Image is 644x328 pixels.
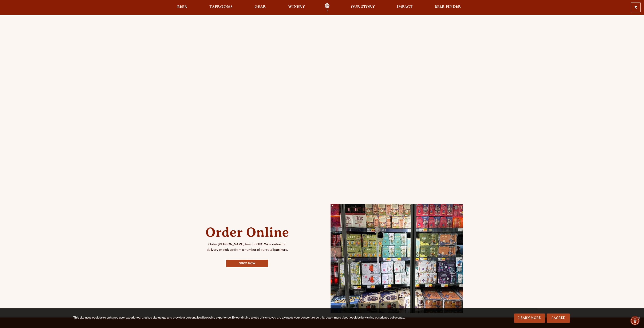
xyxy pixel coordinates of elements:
a: Our Story [348,3,378,12]
a: Beer [174,3,190,12]
a: privacy policy [379,316,398,320]
a: Beer Finder [432,3,464,12]
a: Impact [394,3,415,12]
span: Taprooms [209,5,233,9]
a: Learn More [514,313,545,323]
a: Gear [252,3,269,12]
a: Taprooms [207,3,235,12]
span: Our Story [351,5,375,9]
h2: Order Online [205,225,289,240]
div: This site uses cookies to enhance user experience, analyze site usage and provide a personalized ... [73,316,447,320]
span: Winery [288,5,305,9]
span: Beer Finder [434,5,461,9]
a: I Agree [547,313,570,323]
span: Gear [254,5,266,9]
a: Shop Now [226,260,268,267]
span: Beer [177,5,187,9]
a: Winery [285,3,308,12]
div: Accessibility Menu [630,316,640,325]
img: beer_finder [331,204,463,313]
a: Odell Home [319,3,335,12]
p: Order [PERSON_NAME] beer or OBC Wine online for delivery or pick-up from a number of our retail p... [205,242,289,253]
span: Impact [397,5,412,9]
